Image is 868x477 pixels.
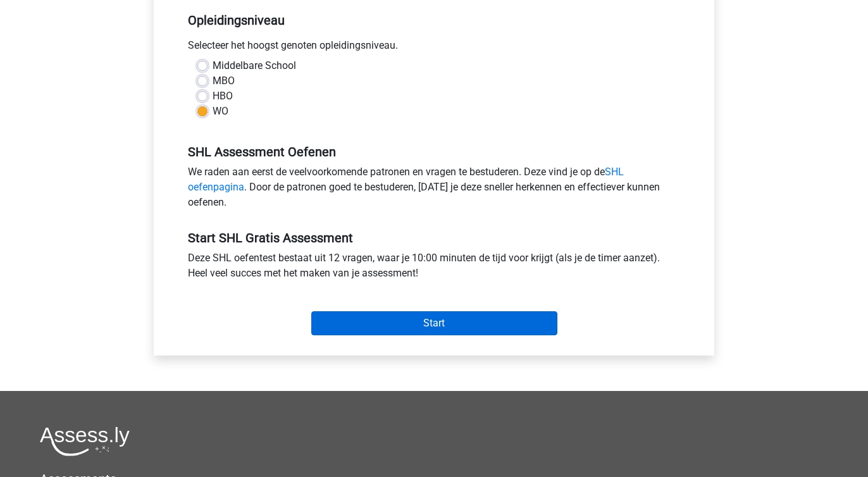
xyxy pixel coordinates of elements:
[213,58,296,73] label: Middelbare School
[178,164,690,215] div: We raden aan eerst de veelvoorkomende patronen en vragen te bestuderen. Deze vind je op de . Door...
[178,38,690,58] div: Selecteer het hoogst genoten opleidingsniveau.
[40,426,130,456] img: Assessly logo
[311,311,557,335] input: Start
[213,89,233,104] label: HBO
[188,8,680,33] h5: Opleidingsniveau
[213,73,235,89] label: MBO
[213,104,228,119] label: WO
[188,144,680,159] h5: SHL Assessment Oefenen
[188,230,680,245] h5: Start SHL Gratis Assessment
[178,251,690,286] div: Deze SHL oefentest bestaat uit 12 vragen, waar je 10:00 minuten de tijd voor krijgt (als je de ti...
